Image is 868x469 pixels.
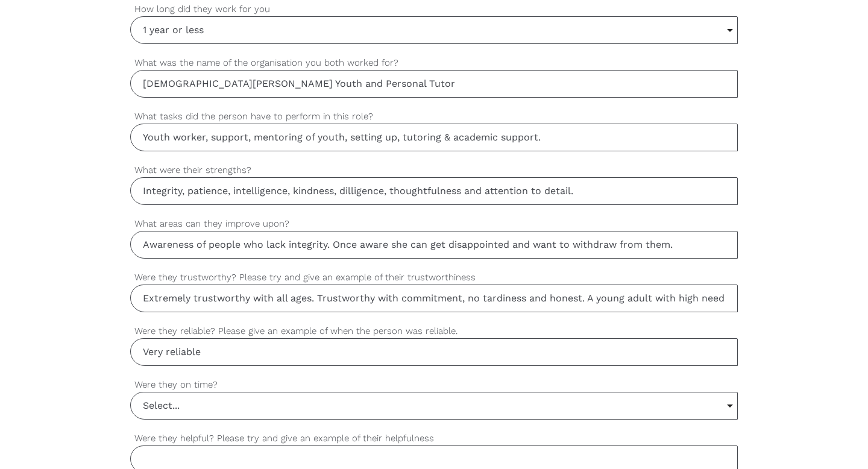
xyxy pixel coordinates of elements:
label: Were they helpful? Please try and give an example of their helpfulness [130,432,738,445]
label: Were they trustworthy? Please try and give an example of their trustworthiness [130,271,738,285]
label: Were they reliable? Please give an example of when the person was reliable. [130,324,738,338]
label: Were they on time? [130,378,738,392]
label: What was the name of the organisation you both worked for? [130,56,738,70]
label: What areas can they improve upon? [130,217,738,231]
label: What were their strengths? [130,163,738,177]
label: What tasks did the person have to perform in this role? [130,110,738,124]
label: How long did they work for you [130,2,738,16]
